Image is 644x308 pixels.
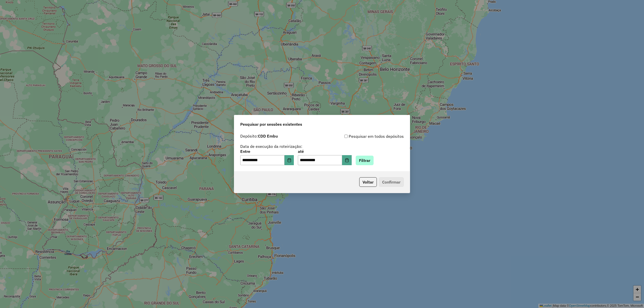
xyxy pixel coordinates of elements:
[285,155,294,165] button: Choose Date
[240,133,278,139] label: Depósito:
[342,155,352,165] button: Choose Date
[356,156,374,165] button: Filtrar
[298,148,351,154] label: até
[322,133,404,139] div: Pesquisar em todos depósitos
[240,143,302,149] label: Data de execução da roteirização:
[359,177,377,187] button: Voltar
[240,148,294,154] label: Entre
[258,134,278,139] strong: CDD Embu
[240,121,302,127] span: Pesquisar por sessões existentes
